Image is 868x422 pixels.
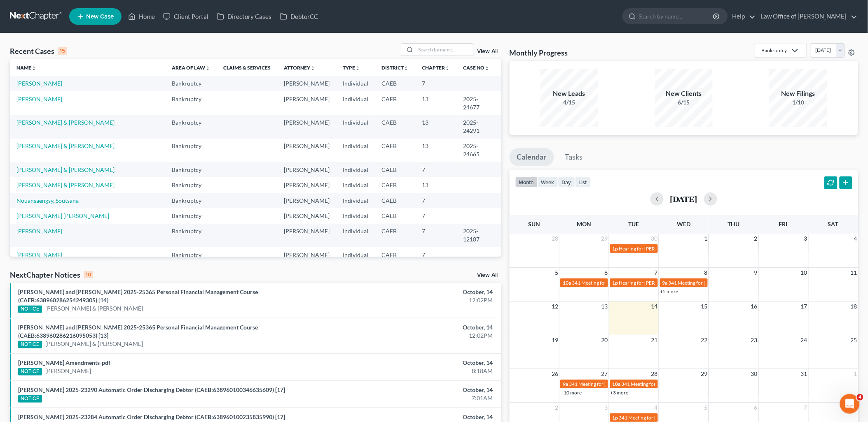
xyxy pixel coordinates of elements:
i: unfold_more [445,66,450,71]
a: [PERSON_NAME] and [PERSON_NAME] 2025-25365 Personal Financial Management Course (CAEB:63896028621... [18,324,258,339]
td: 2025-24291 [456,115,501,138]
a: Help [728,9,756,24]
span: 23 [750,335,758,345]
td: Individual [336,115,375,138]
a: Nouansaengsy, Soutsana [16,197,79,204]
th: Claims & Services [217,59,277,76]
div: 4/15 [540,98,598,107]
a: View All [477,49,498,54]
button: month [515,176,538,188]
td: [PERSON_NAME] [277,139,336,162]
td: [PERSON_NAME] [277,247,336,262]
td: CAEB [375,247,415,262]
span: 25 [850,335,858,345]
td: [PERSON_NAME] [277,193,336,208]
div: 12:02PM [340,332,493,340]
span: 341 Meeting for [PERSON_NAME] [569,381,643,387]
a: [PERSON_NAME] and [PERSON_NAME] 2025-25365 Personal Financial Management Course (CAEB:63896028625... [18,288,258,304]
div: 10 [84,271,93,278]
a: Calendar [510,148,554,166]
a: +5 more [660,288,678,294]
td: Bankruptcy [165,91,217,115]
a: [PERSON_NAME] & [PERSON_NAME] [16,166,115,173]
div: 7:01AM [340,394,493,402]
span: 8 [704,268,709,278]
span: 11 [850,268,858,278]
span: 26 [551,369,559,379]
span: Sun [529,220,540,227]
div: NOTICE [18,306,42,313]
span: 21 [650,335,659,345]
td: 7 [415,76,456,91]
span: 17 [800,301,808,311]
span: 6 [753,403,758,413]
td: Individual [336,177,375,192]
div: October, 14 [340,323,493,332]
input: Search by name... [416,44,474,56]
span: 15 [700,301,709,311]
span: 28 [551,234,559,243]
span: 3 [604,403,609,413]
td: Bankruptcy [165,177,217,192]
span: 16 [750,301,758,311]
a: +10 more [561,390,582,396]
span: 12 [551,301,559,311]
span: 9 [753,268,758,278]
a: [PERSON_NAME] [16,251,62,258]
div: October, 14 [340,288,493,296]
span: 1p [613,415,618,421]
i: unfold_more [404,66,409,71]
a: [PERSON_NAME] 2025-23290 Automatic Order Discharging Debtor (CAEB:638960100346635609) [17] [18,386,285,393]
div: 12:02PM [340,296,493,304]
a: Client Portal [159,9,213,24]
h2: [DATE] [670,195,697,203]
td: CAEB [375,162,415,177]
span: 10a [613,381,621,387]
a: Districtunfold_more [381,65,409,71]
a: +3 more [611,390,629,396]
td: CAEB [375,115,415,138]
span: 10 [800,268,808,278]
td: Individual [336,224,375,247]
div: 6/15 [655,98,713,107]
a: [PERSON_NAME] [16,95,62,102]
div: 8:18AM [340,367,493,375]
a: Directory Cases [213,9,276,24]
a: [PERSON_NAME] [16,227,62,234]
span: 2 [554,403,559,413]
td: [PERSON_NAME] [277,115,336,138]
i: unfold_more [484,66,489,71]
td: 2025-24665 [456,139,501,162]
div: New Leads [540,89,598,98]
td: Individual [336,139,375,162]
td: [PERSON_NAME] [277,224,336,247]
span: Tue [629,220,639,227]
td: 2025-12187 [456,224,501,247]
td: [PERSON_NAME] [277,76,336,91]
td: CAEB [375,91,415,115]
span: 10a [563,280,571,286]
td: [PERSON_NAME] [277,91,336,115]
a: Home [124,9,159,24]
td: Bankruptcy [165,139,217,162]
td: 7 [415,162,456,177]
a: [PERSON_NAME] & [PERSON_NAME] [45,304,143,313]
td: 7 [415,224,456,247]
span: 9a [563,381,568,387]
i: unfold_more [355,66,360,71]
span: 24 [800,335,808,345]
span: Wed [677,220,690,227]
span: Fri [779,220,788,227]
span: 1 [704,234,709,243]
span: 6 [604,268,609,278]
span: 341 Meeting for [PERSON_NAME] [619,415,693,421]
td: 13 [415,91,456,115]
div: Recent Cases [10,46,67,56]
a: DebtorCC [276,9,322,24]
td: [PERSON_NAME] [277,177,336,192]
a: Tasks [558,148,590,166]
div: 15 [58,47,67,55]
td: 7 [415,208,456,223]
a: [PERSON_NAME] & [PERSON_NAME] [16,119,115,126]
span: Hearing for [PERSON_NAME] & [PERSON_NAME] [619,280,727,286]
